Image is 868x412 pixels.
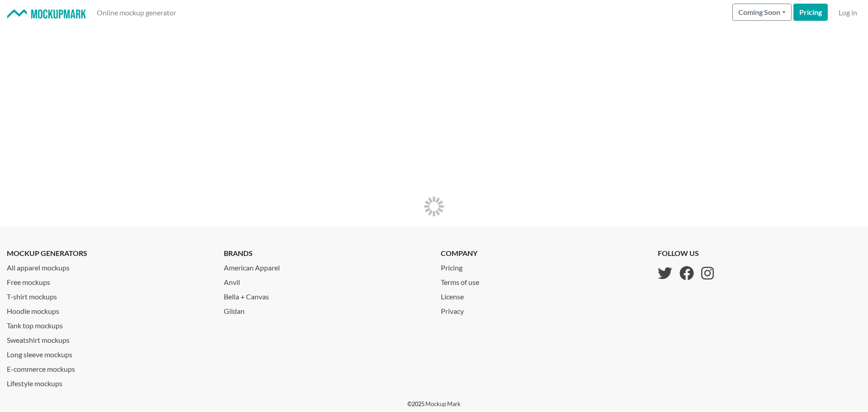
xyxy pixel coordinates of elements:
button: Coming Soon [732,4,792,21]
p: mockup generators [7,248,210,259]
a: Online mockup generator [93,4,180,22]
a: License [441,288,486,302]
a: Long sleeve mockups [7,346,210,360]
a: Tank top mockups [7,317,210,331]
a: Gildan [224,302,427,317]
a: Pricing [441,259,486,273]
a: All apparel mockups [7,259,210,273]
img: Mockup Mark [7,9,86,19]
a: American Apparel [224,259,427,273]
a: Lifestyle mockups [7,374,210,389]
a: Log in [835,4,861,22]
a: Free mockups [7,273,210,288]
p: © 2025 [407,400,461,408]
a: E-commerce mockups [7,360,210,374]
a: Anvil [224,273,427,288]
a: Hoodie mockups [7,302,210,317]
a: Terms of use [441,273,486,288]
p: brands [224,248,427,259]
a: Pricing [793,4,828,21]
a: Sweatshirt mockups [7,331,210,346]
a: Mockup Mark [425,400,461,407]
a: Privacy [441,302,486,317]
p: company [441,248,486,259]
p: follow us [658,248,714,259]
a: T-shirt mockups [7,288,210,302]
a: Bella + Canvas [224,288,427,302]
